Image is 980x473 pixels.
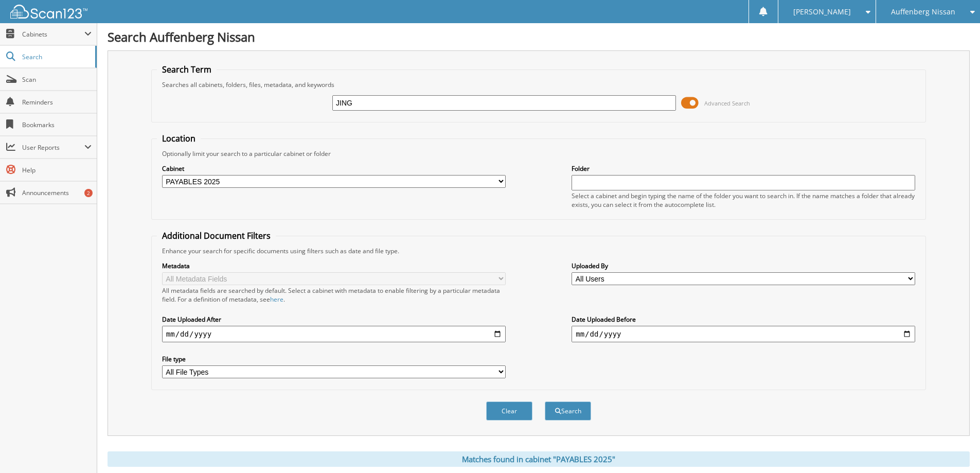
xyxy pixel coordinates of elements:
[162,315,506,324] label: Date Uploaded After
[108,451,970,467] div: Matches found in cabinet "PAYABLES 2025"
[572,164,915,173] label: Folder
[157,149,920,158] div: Optionally limit your search to a particular cabinet or folder
[572,191,915,209] div: Select a cabinet and begin typing the name of the folder you want to search in. If the name match...
[22,98,92,107] span: Reminders
[157,64,217,75] legend: Search Term
[162,261,506,270] label: Metadata
[157,247,920,255] div: Enhance your search for specific documents using filters such as date and file type.
[157,133,201,144] legend: Location
[84,189,93,197] div: 2
[22,166,92,174] span: Help
[162,286,506,304] div: All metadata fields are searched by default. Select a cabinet with metadata to enable filtering b...
[10,5,87,19] img: scan123-logo-white.svg
[270,295,283,304] a: here
[486,401,532,421] button: Clear
[162,326,506,342] input: start
[22,188,92,197] span: Announcements
[572,315,915,324] label: Date Uploaded Before
[22,120,92,129] span: Bookmarks
[545,401,591,421] button: Search
[22,30,84,39] span: Cabinets
[572,326,915,342] input: end
[793,9,851,15] span: [PERSON_NAME]
[891,9,955,15] span: Auffenberg Nissan
[704,99,750,107] span: Advanced Search
[162,355,506,363] label: File type
[572,261,915,270] label: Uploaded By
[162,164,506,173] label: Cabinet
[22,75,92,84] span: Scan
[157,230,276,241] legend: Additional Document Filters
[157,80,920,89] div: Searches all cabinets, folders, files, metadata, and keywords
[108,28,970,45] h1: Search Auffenberg Nissan
[22,143,84,152] span: User Reports
[22,52,90,61] span: Search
